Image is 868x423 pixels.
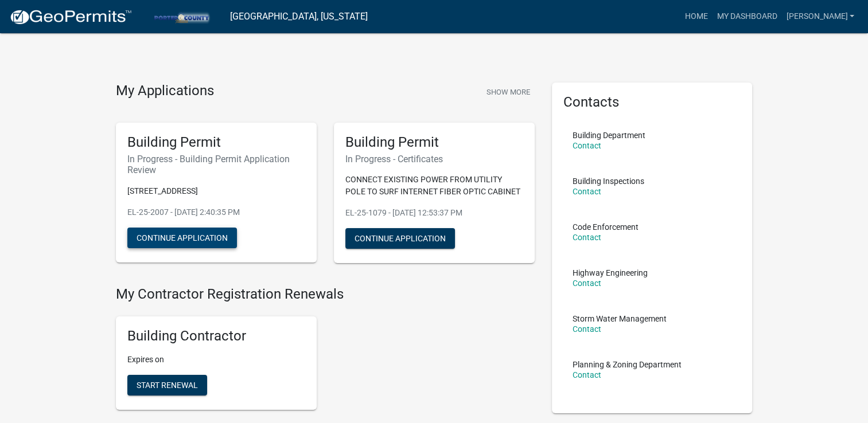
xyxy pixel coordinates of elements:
[345,207,523,219] p: EL-25-1079 - [DATE] 12:53:37 PM
[345,134,523,151] h5: Building Permit
[116,83,214,100] h4: My Applications
[573,187,601,196] a: Contact
[127,154,305,175] h6: In Progress - Building Permit Application Review
[127,134,305,151] h5: Building Permit
[345,174,523,198] p: CONNECT EXISTING POWER FROM UTILITY POLE TO SURF INTERNET FIBER OPTIC CABINET
[573,361,682,369] p: Planning & Zoning Department
[573,315,667,323] p: Storm Water Management
[680,6,712,28] a: Home
[127,375,207,395] button: Start Renewal
[127,206,305,218] p: EL-25-2007 - [DATE] 2:40:35 PM
[137,381,198,390] span: Start Renewal
[573,324,601,334] a: Contact
[116,286,535,419] wm-registration-list-section: My Contractor Registration Renewals
[116,286,535,303] h4: My Contractor Registration Renewals
[573,269,648,277] p: Highway Engineering
[573,370,601,379] a: Contact
[573,279,601,288] a: Contact
[127,228,237,248] button: Continue Application
[563,94,741,111] h5: Contacts
[141,9,221,24] img: Porter County, Indiana
[230,7,368,26] a: [GEOGRAPHIC_DATA], [US_STATE]
[573,233,601,242] a: Contact
[127,354,305,366] p: Expires on
[127,328,305,344] h5: Building Contractor
[345,154,523,164] h6: In Progress - Certificates
[573,223,639,231] p: Code Enforcement
[573,131,645,139] p: Building Department
[482,83,535,101] button: Show More
[345,228,455,249] button: Continue Application
[573,177,644,185] p: Building Inspections
[127,185,305,197] p: [STREET_ADDRESS]
[573,141,601,150] a: Contact
[712,6,781,28] a: My Dashboard
[781,6,859,28] a: [PERSON_NAME]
